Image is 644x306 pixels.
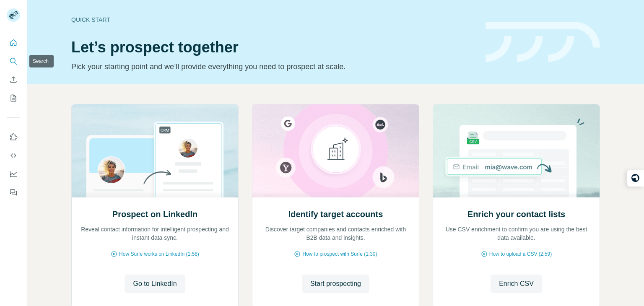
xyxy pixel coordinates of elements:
button: Enrich CSV [7,72,20,87]
button: Use Surfe on LinkedIn [7,130,20,145]
img: Enrich your contact lists [433,104,600,197]
button: Dashboard [7,166,20,182]
button: My lists [7,91,20,106]
img: Identify target accounts [252,104,419,197]
span: Go to LinkedIn [133,279,177,289]
span: How to upload a CSV (2:59) [489,250,552,258]
span: How to prospect with Surfe (1:30) [302,250,377,258]
p: Reveal contact information for intelligent prospecting and instant data sync. [80,225,230,242]
h1: Let’s prospect together [71,39,475,56]
img: Prospect on LinkedIn [71,104,239,197]
button: Feedback [7,185,20,200]
button: Quick start [7,35,20,50]
p: Pick your starting point and we’ll provide everything you need to prospect at scale. [71,61,475,73]
span: Enrich CSV [499,279,534,289]
h2: Prospect on LinkedIn [112,208,197,220]
button: Use Surfe API [7,148,20,163]
img: banner [486,22,600,62]
h2: Enrich your contact lists [467,208,565,220]
h2: Identify target accounts [288,208,383,220]
div: Quick start [71,16,475,24]
button: Enrich CSV [491,275,542,293]
button: Go to LinkedIn [125,275,185,293]
p: Discover target companies and contacts enriched with B2B data and insights. [261,225,410,242]
span: How Surfe works on LinkedIn (1:58) [119,250,199,258]
span: Start prospecting [310,279,361,289]
button: Start prospecting [302,275,369,293]
button: Search [7,54,20,69]
p: Use CSV enrichment to confirm you are using the best data available. [441,225,591,242]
